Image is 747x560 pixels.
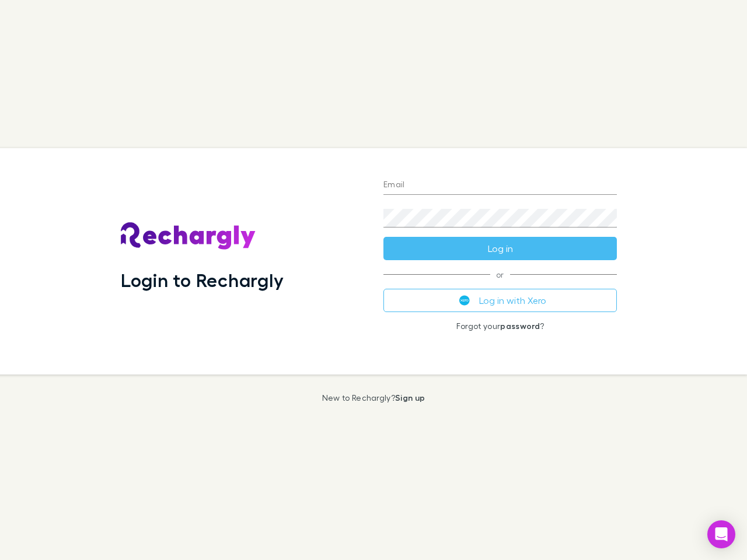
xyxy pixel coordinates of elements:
button: Log in with Xero [383,289,617,312]
p: New to Rechargly? [322,393,425,402]
a: password [500,321,540,331]
h1: Login to Rechargly [121,269,284,291]
p: Forgot your ? [383,321,617,331]
div: Open Intercom Messenger [707,520,735,548]
img: Xero's logo [459,295,470,306]
a: Sign up [395,393,425,402]
button: Log in [383,237,617,260]
img: Rechargly's Logo [121,222,256,250]
span: or [383,274,617,275]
